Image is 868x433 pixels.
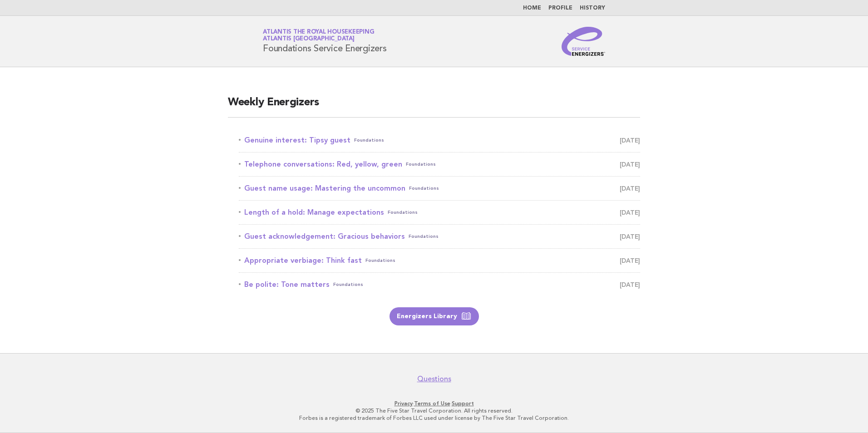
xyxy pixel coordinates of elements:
[239,278,640,291] a: Be polite: Tone mattersFoundations [DATE]
[239,158,640,171] a: Telephone conversations: Red, yellow, greenFoundations [DATE]
[417,374,451,384] a: Questions
[395,400,413,407] a: Privacy
[390,307,479,325] a: Energizers Library
[620,254,640,267] span: [DATE]
[452,400,474,407] a: Support
[156,407,712,414] p: © 2025 The Five Star Travel Corporation. All rights reserved.
[156,400,712,407] p: · ·
[562,27,605,56] img: Service Energizers
[239,182,640,195] a: Guest name usage: Mastering the uncommonFoundations [DATE]
[406,158,436,171] span: Foundations
[263,30,387,53] h1: Foundations Service Energizers
[354,134,384,147] span: Foundations
[263,36,355,42] span: Atlantis [GEOGRAPHIC_DATA]
[239,254,640,267] a: Appropriate verbiage: Think fastFoundations [DATE]
[239,134,640,147] a: Genuine interest: Tipsy guestFoundations [DATE]
[414,400,450,407] a: Terms of Use
[156,414,712,422] p: Forbes is a registered trademark of Forbes LLC used under license by The Five Star Travel Corpora...
[620,158,640,171] span: [DATE]
[409,230,439,243] span: Foundations
[620,230,640,243] span: [DATE]
[580,5,605,11] a: History
[333,278,363,291] span: Foundations
[365,254,395,267] span: Foundations
[228,95,640,118] h2: Weekly Energizers
[409,182,439,195] span: Foundations
[263,29,374,42] a: Atlantis the Royal HousekeepingAtlantis [GEOGRAPHIC_DATA]
[620,206,640,219] span: [DATE]
[388,206,418,219] span: Foundations
[239,206,640,219] a: Length of a hold: Manage expectationsFoundations [DATE]
[620,134,640,147] span: [DATE]
[620,278,640,291] span: [DATE]
[239,230,640,243] a: Guest acknowledgement: Gracious behaviorsFoundations [DATE]
[523,5,541,11] a: Home
[548,5,572,11] a: Profile
[620,182,640,195] span: [DATE]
